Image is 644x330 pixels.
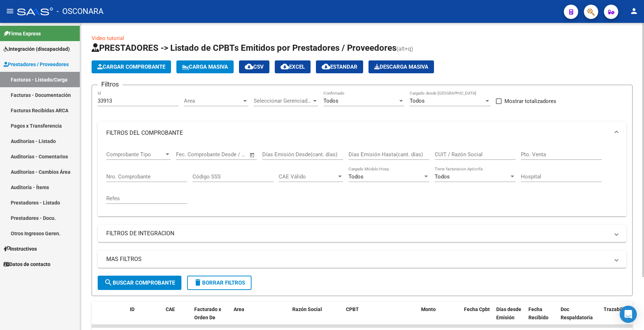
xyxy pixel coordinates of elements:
span: Doc Respaldatoria [561,306,593,320]
span: Area [234,306,244,312]
span: CAE Válido [279,173,337,180]
span: PRESTADORES -> Listado de CPBTs Emitidos por Prestadores / Proveedores [92,43,396,53]
mat-panel-title: MAS FILTROS [106,255,609,263]
span: Integración (discapacidad) [4,45,70,53]
mat-icon: search [104,278,113,287]
span: Monto [421,306,436,312]
span: EXCEL [280,64,305,70]
mat-panel-title: FILTROS DEL COMPROBANTE [106,129,609,137]
span: Todos [348,173,364,180]
span: CAE [166,306,175,312]
span: Carga Masiva [182,64,228,70]
span: Datos de contacto [4,260,50,268]
span: CPBT [346,306,359,312]
span: Cargar Comprobante [97,64,165,70]
span: Comprobante Tipo [106,151,164,158]
span: Seleccionar Gerenciador [254,98,312,104]
mat-icon: person [630,7,638,15]
span: Facturado x Orden De [194,306,221,320]
mat-icon: cloud_download [280,62,289,71]
mat-expansion-panel-header: FILTROS DEL COMPROBANTE [98,122,626,144]
span: Trazabilidad [604,306,633,312]
button: CSV [239,60,269,73]
mat-icon: delete [194,278,202,287]
span: Todos [410,98,425,104]
span: ID [130,306,135,312]
span: (alt+q) [396,45,413,52]
span: Prestadores / Proveedores [4,60,69,68]
span: Días desde Emisión [496,306,521,320]
h3: Filtros [98,79,122,89]
app-download-masive: Descarga masiva de comprobantes (adjuntos) [369,60,434,73]
span: Razón Social [292,306,322,312]
a: Video tutorial [92,35,124,41]
span: Borrar Filtros [194,280,245,286]
span: Mostrar totalizadores [504,97,556,105]
div: FILTROS DEL COMPROBANTE [98,144,626,216]
div: Open Intercom Messenger [620,306,637,323]
button: Carga Masiva [176,60,234,73]
button: Descarga Masiva [369,60,434,73]
input: End date [206,151,240,158]
span: Fecha Cpbt [464,306,490,312]
span: Area [184,98,242,104]
span: Fecha Recibido [528,306,548,320]
span: Estandar [322,64,357,70]
span: Todos [435,173,450,180]
span: - OSCONARA [57,4,103,19]
span: Instructivos [4,245,37,253]
span: Descarga Masiva [374,64,428,70]
mat-icon: cloud_download [245,62,253,71]
button: Open calendar [248,151,257,159]
span: CSV [245,64,264,70]
button: Buscar Comprobante [98,276,181,290]
mat-expansion-panel-header: MAS FILTROS [98,251,626,268]
span: Firma Express [4,30,41,38]
button: Borrar Filtros [187,276,252,290]
button: Estandar [316,60,363,73]
mat-panel-title: FILTROS DE INTEGRACION [106,230,609,237]
span: Buscar Comprobante [104,280,175,286]
mat-icon: cloud_download [322,62,330,71]
mat-expansion-panel-header: FILTROS DE INTEGRACION [98,225,626,242]
span: Todos [323,98,338,104]
button: Cargar Comprobante [92,60,171,73]
button: EXCEL [275,60,311,73]
input: Start date [176,151,199,158]
mat-icon: menu [6,7,14,15]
